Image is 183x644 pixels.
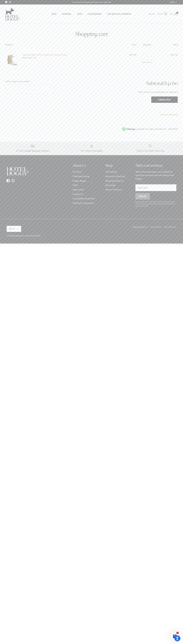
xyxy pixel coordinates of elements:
[39,9,143,18] div: Primary navigation
[158,43,178,48] div: Total
[105,188,122,191] a: Where To Find Us
[5,7,20,21] a: hoteldoggycom
[13,235,24,237] a: hoteldoggycom
[5,80,29,83] label: Add a note to your order
[73,184,78,186] a: FAQs
[7,167,29,175] img: hoteldoggycom
[149,13,155,15] a: Account
[85,9,104,18] a: ACCESSORIES
[123,149,178,152] h6: Find Us in a Store Near You
[110,43,141,48] div: Price
[70,163,98,210] div: Secondary navigation
[12,179,15,182] a: Instagram
[60,9,74,18] a: APPAREL
[164,80,178,87] span: $41.60
[5,30,178,38] h1: Shopping cart
[5,53,19,66] img: Hooded Utility Parka Jacket with Fleece Lining
[72,1,111,3] div: Free Standard Shipping On Orders Over $99 USD
[73,197,95,200] a: Accessibility Statement
[150,55,154,58] a: Increase
[150,226,161,228] a: Privacy Policy
[25,235,40,237] a: Powered by Shopify
[22,57,106,59] div: Military Olive / XS
[158,12,167,16] a: Search
[158,13,163,15] span: Search
[49,9,59,18] a: NEW
[164,226,176,228] a: Terms of Service
[73,180,86,182] a: Doggy Bloggy
[100,80,178,86] h2: Subtotal:
[170,13,173,15] span: Cart
[129,54,137,56] span: $41.60
[7,235,25,237] span: © 2025 .
[5,1,7,3] a: Facebook
[73,163,95,168] h6: About Us
[5,43,110,48] div: Product
[105,184,115,186] a: Size Guide
[9,1,11,3] a: Instagram
[103,163,128,210] div: Secondary navigation
[5,149,60,152] h6: U.S. & Canada Shipping Options
[123,144,178,152] a: Find Us in a Store Near You
[135,163,176,168] h6: Mark your territory.
[133,226,147,228] a: Shipping & Returns
[7,179,10,182] a: Facebook
[149,13,155,15] span: Account
[5,144,60,152] a: U.S. & Canada Shipping Options
[73,202,94,204] a: Wholesale Application
[7,226,21,232] button: USD $
[135,201,176,207] p: By submitting your email you agree to receive marketing updates from us. You can unsubscribe at a...
[141,61,154,64] a: Remove
[22,54,67,56] a: Hooded Utility Parka Jacket with Fleece Lining
[100,90,178,94] div: Taxes and calculated at checkout
[5,7,15,15] img: dog-icon.svg
[73,175,89,177] a: Charitable Giving
[176,12,178,14] span: 1
[141,43,158,48] div: Quantity
[73,171,82,173] a: Our Story
[75,9,84,18] a: TOYS
[105,171,117,173] a: All Products
[148,91,156,93] a: shipping
[5,15,20,21] img: hoteldoggycom
[135,184,176,191] input: Email
[72,0,111,4] a: Free Standard Shipping On Orders Over $99 USD
[131,226,178,230] ul: Secondary navigation
[170,12,178,16] a: Cart 1
[151,96,178,103] input: Check out
[145,53,150,60] input: Quantity
[105,9,133,18] a: CAR SEATS & CARRIERS
[64,149,119,152] h6: New Styles Seasonally
[105,175,125,177] a: Featured Collections
[105,180,124,182] a: Shipping & Returns
[171,54,178,56] span: $41.60
[135,193,150,200] button: Sign up
[73,188,84,191] a: Help Center
[105,163,125,168] h6: Shop
[135,170,176,180] p: Stay in the know about new collections, special promotions and everything Hotel Doggy.
[100,113,178,116] a: Continue shopping
[73,193,83,195] a: Contact Us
